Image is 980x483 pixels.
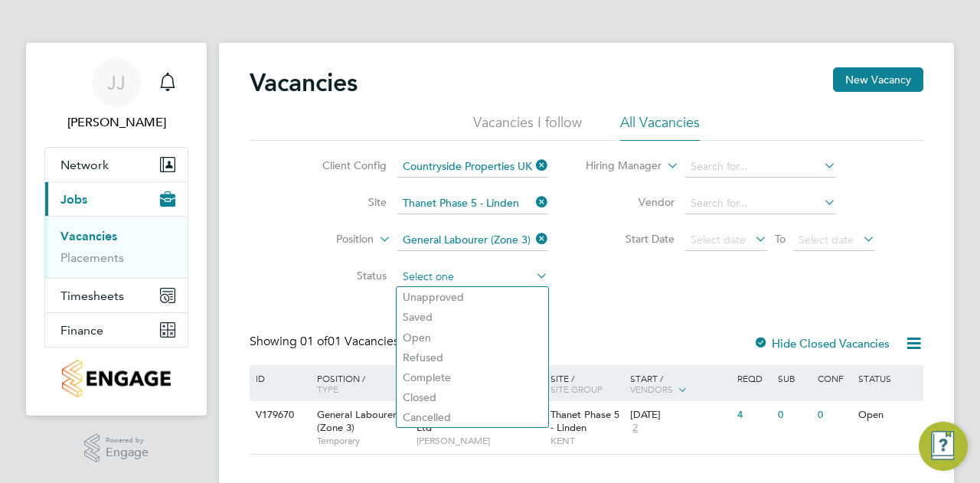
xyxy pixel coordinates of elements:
[397,307,548,327] li: Saved
[416,435,543,447] span: [PERSON_NAME]
[854,365,921,391] div: Status
[753,336,890,351] label: Hide Closed Vacancies
[62,360,170,397] img: countryside-properties-logo-retina.png
[106,434,149,447] span: Powered by
[919,422,968,471] button: Engage Resource Center
[733,401,773,429] div: 4
[774,401,814,429] div: 0
[317,408,397,434] span: General Labourer (Zone 3)
[106,446,149,459] span: Engage
[317,435,409,447] span: Temporary
[626,365,733,403] div: Start /
[586,195,675,209] label: Vendor
[397,387,548,407] li: Closed
[107,73,126,93] span: JJ
[317,383,338,395] span: Type
[299,158,387,172] label: Client Config
[473,113,582,141] li: Vacancies I follow
[397,367,548,387] li: Complete
[550,435,623,447] span: KENT
[299,269,387,282] label: Status
[60,250,124,265] a: Placements
[854,401,921,429] div: Open
[45,279,188,312] button: Timesheets
[286,232,374,247] label: Position
[45,313,188,347] button: Finance
[397,193,548,214] input: Search for...
[620,113,700,141] li: All Vacancies
[550,408,619,434] span: Thanet Phase 5 - Linden
[305,365,413,402] div: Position /
[397,266,548,288] input: Select one
[60,192,87,207] span: Jobs
[397,328,548,348] li: Open
[685,156,836,178] input: Search for...
[630,409,730,422] div: [DATE]
[547,365,627,402] div: Site /
[45,148,188,181] button: Network
[573,158,661,174] label: Hiring Manager
[550,383,603,395] span: Site Group
[252,401,305,429] div: V179670
[397,287,548,307] li: Unapproved
[770,229,790,249] span: To
[397,156,548,178] input: Search for...
[44,58,188,132] a: JJ[PERSON_NAME]
[799,233,854,246] span: Select date
[60,323,103,338] span: Finance
[44,360,188,397] a: Go to home page
[685,193,836,214] input: Search for...
[300,334,399,349] span: 01 Vacancies
[60,229,117,243] a: Vacancies
[44,113,188,132] span: Joshua James
[45,216,188,278] div: Jobs
[397,230,548,251] input: Search for...
[586,232,675,246] label: Start Date
[814,365,854,391] div: Conf
[252,365,305,391] div: ID
[733,365,773,391] div: Reqd
[250,67,358,98] h2: Vacancies
[691,233,746,246] span: Select date
[300,334,328,349] span: 01 of
[250,334,402,350] div: Showing
[630,422,640,435] span: 2
[26,43,207,416] nav: Main navigation
[60,289,124,303] span: Timesheets
[397,348,548,367] li: Refused
[84,434,149,463] a: Powered byEngage
[397,407,548,427] li: Cancelled
[630,383,673,395] span: Vendors
[833,67,923,92] button: New Vacancy
[45,182,188,216] button: Jobs
[60,158,109,172] span: Network
[774,365,814,391] div: Sub
[814,401,854,429] div: 0
[299,195,387,209] label: Site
